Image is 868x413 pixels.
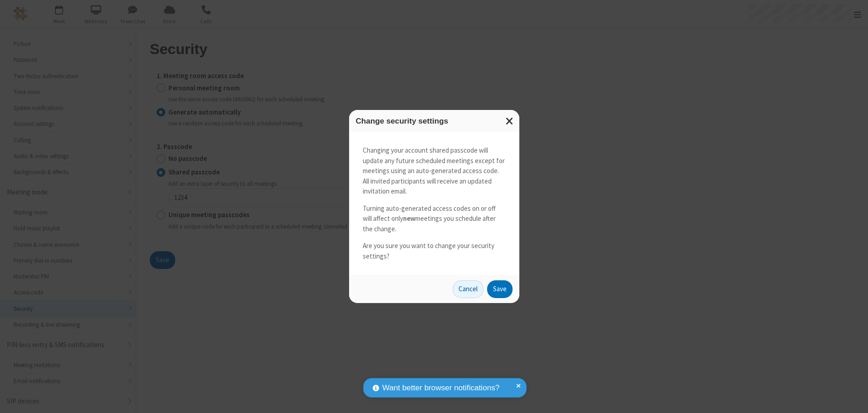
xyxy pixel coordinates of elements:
p: Are you sure you want to change your security settings? [363,241,506,261]
button: Cancel [453,280,483,299]
span: Want better browser notifications? [382,382,499,394]
button: Save [487,280,513,299]
p: Changing your account shared passcode will update any future scheduled meetings except for meetin... [363,145,506,197]
button: Close modal [500,110,519,132]
strong: new [403,214,415,223]
p: Turning auto-generated access codes on or off will affect only meetings you schedule after the ch... [363,204,506,234]
h3: Change security settings [356,117,513,125]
